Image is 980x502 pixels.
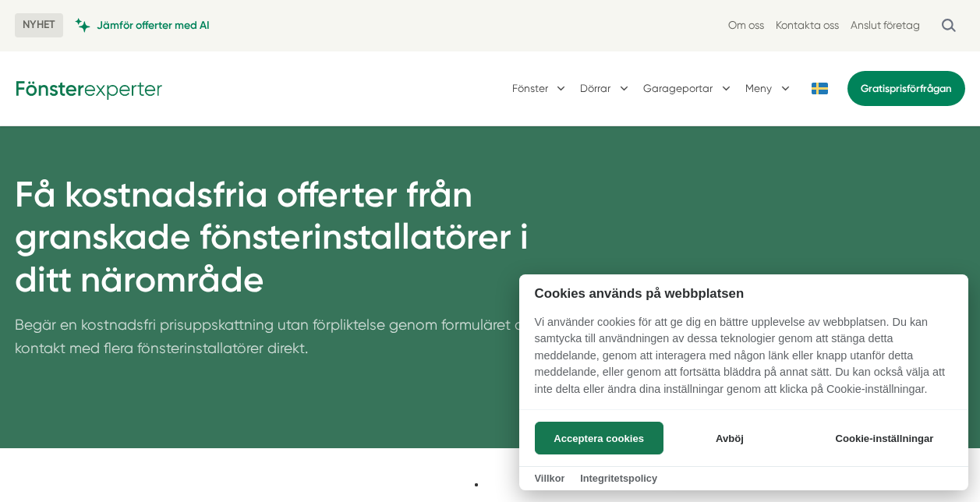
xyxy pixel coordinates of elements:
[519,314,968,409] p: Vi använder cookies för att ge dig en bättre upplevelse av webbplatsen. Du kan samtycka till anvä...
[580,472,657,484] a: Integritetspolicy
[535,422,663,454] button: Acceptera cookies
[667,422,791,454] button: Avböj
[535,472,565,484] a: Villkor
[816,422,953,454] button: Cookie-inställningar
[519,286,968,301] h2: Cookies används på webbplatsen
